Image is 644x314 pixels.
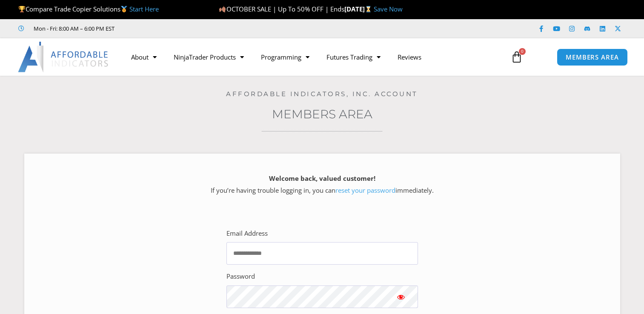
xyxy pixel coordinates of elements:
[498,45,535,69] a: 0
[31,23,114,34] span: Mon - Fri: 8:00 AM – 6:00 PM EST
[18,5,159,13] span: Compare Trade Copier Solutions
[226,90,418,98] a: Affordable Indicators, Inc. Account
[252,47,318,67] a: Programming
[389,47,430,67] a: Reviews
[165,47,252,67] a: NinjaTrader Products
[272,107,372,121] a: Members Area
[126,24,254,33] iframe: Customer reviews powered by Trustpilot
[121,6,127,12] img: 🥇
[269,174,375,183] strong: Welcome back, valued customer!
[123,47,165,67] a: About
[219,5,344,13] span: OCTOBER SALE | Up To 50% OFF | Ends
[219,6,226,12] img: 🍂
[374,5,403,13] a: Save Now
[18,42,109,72] img: LogoAI | Affordable Indicators – NinjaTrader
[365,6,372,12] img: ⌛
[226,228,268,240] label: Email Address
[557,49,628,66] a: MEMBERS AREA
[344,5,374,13] strong: [DATE]
[129,5,159,13] a: Start Here
[226,271,255,283] label: Password
[318,47,389,67] a: Futures Trading
[384,285,418,308] button: Show password
[19,6,25,12] img: 🏆
[39,173,605,197] p: If you’re having trouble logging in, you can immediately.
[335,186,395,194] a: reset your password
[123,47,503,67] nav: Menu
[519,48,526,55] span: 0
[566,54,619,60] span: MEMBERS AREA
